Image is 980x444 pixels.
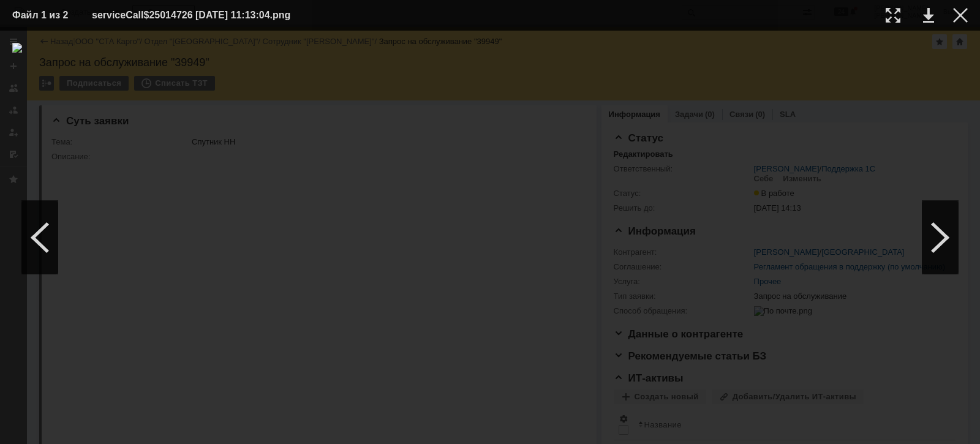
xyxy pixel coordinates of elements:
[886,8,900,23] div: Увеличить масштаб
[12,43,968,432] img: download
[12,10,73,20] div: Файл 1 из 2
[92,8,321,23] div: serviceCall$25014726 [DATE] 11:13:04.png
[953,8,968,23] div: Закрыть окно (Esc)
[21,201,58,274] div: Предыдущий файл
[922,201,959,274] div: Следующий файл
[923,8,934,23] div: Скачать файл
